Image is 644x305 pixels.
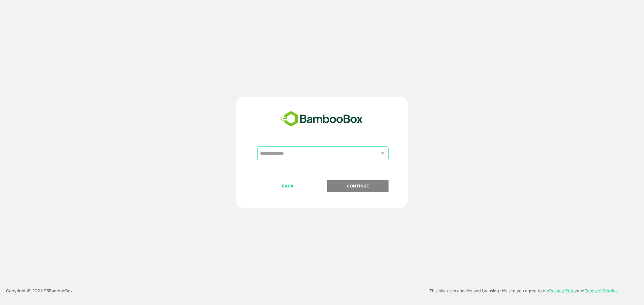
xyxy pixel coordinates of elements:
[258,183,318,189] p: BACK
[585,288,618,293] a: Terms of Service
[327,180,389,192] button: CONTINUE
[328,183,388,189] p: CONTINUE
[378,149,386,157] button: Open
[6,287,73,294] p: Copyright © 2021- 25 BambooBox
[278,109,366,129] img: bamboobox
[549,288,577,293] a: Privacy Policy
[257,180,319,192] button: BACK
[429,287,618,294] p: This site uses cookies and by using this site you agree to our and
